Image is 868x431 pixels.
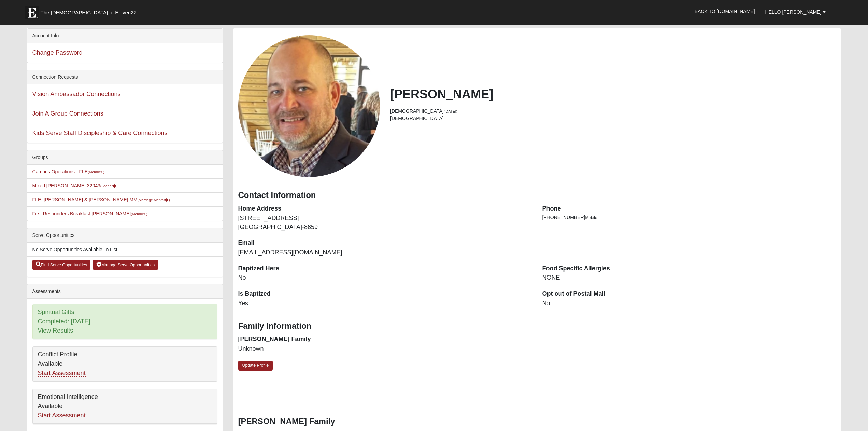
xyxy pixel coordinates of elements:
dt: Opt out of Postal Mail [542,289,836,298]
a: Find Serve Opportunities [32,260,91,270]
span: The [DEMOGRAPHIC_DATA] of Eleven22 [41,9,137,16]
div: Connection Requests [27,70,223,84]
small: (Member ) [88,170,104,174]
a: Update Profile [238,361,273,371]
dt: Food Specific Allergies [542,264,836,273]
dd: No [238,273,532,282]
small: (Marriage Mentor ) [138,198,170,202]
dd: [STREET_ADDRESS] [GEOGRAPHIC_DATA]-8659 [238,214,532,231]
a: First Responders Breakfast [PERSON_NAME](Member ) [32,211,147,216]
a: Start Assessment [38,412,86,419]
div: Assessments [27,284,223,299]
a: Hello [PERSON_NAME] [760,3,831,21]
h3: [PERSON_NAME] Family [238,417,836,427]
li: [PHONE_NUMBER] [542,214,836,221]
div: Serve Opportunities [27,228,223,243]
dt: Phone [542,204,836,213]
dd: Unknown [238,345,532,353]
a: FLE: [PERSON_NAME] & [PERSON_NAME] MM(Marriage Mentor) [32,197,170,202]
dt: Is Baptized [238,289,532,298]
dt: Email [238,239,532,247]
dd: [EMAIL_ADDRESS][DOMAIN_NAME] [238,248,532,257]
small: (Member ) [131,212,147,216]
a: The [DEMOGRAPHIC_DATA] of Eleven22 [22,2,158,19]
dt: Home Address [238,204,532,213]
li: No Serve Opportunities Available To List [27,243,223,257]
dd: No [542,299,836,308]
a: Manage Serve Opportunities [93,260,158,270]
a: Change Password [32,49,83,56]
a: Campus Operations - FLE(Member ) [32,169,104,174]
img: Eleven22 logo [25,6,39,19]
div: Emotional Intelligence Available [33,389,217,424]
dd: Yes [238,299,532,308]
a: Start Assessment [38,369,86,377]
div: Account Info [27,29,223,43]
dt: Baptized Here [238,264,532,273]
h3: Contact Information [238,190,836,200]
span: Hello [PERSON_NAME] [765,9,822,15]
div: Conflict Profile Available [33,347,217,381]
small: (Leader ) [100,184,118,188]
li: [DEMOGRAPHIC_DATA] [390,115,836,122]
a: Mixed [PERSON_NAME] 32043(Leader) [32,183,118,188]
dd: NONE [542,273,836,282]
dt: [PERSON_NAME] Family [238,335,532,344]
li: [DEMOGRAPHIC_DATA] [390,108,836,115]
a: Join A Group Connections [32,110,103,117]
a: View Results [38,327,73,334]
span: Mobile [585,215,597,220]
a: Kids Serve Staff Discipleship & Care Connections [32,130,168,136]
a: Back to [DOMAIN_NAME] [689,3,760,20]
small: ([DATE]) [444,109,457,113]
div: Spiritual Gifts Completed: [DATE] [33,304,217,339]
h2: [PERSON_NAME] [390,87,836,102]
a: Vision Ambassador Connections [32,91,121,97]
div: Groups [27,150,223,165]
h3: Family Information [238,321,836,331]
a: View Fullsize Photo [238,35,380,177]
